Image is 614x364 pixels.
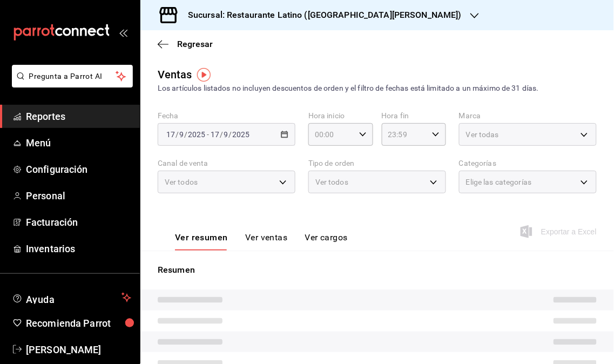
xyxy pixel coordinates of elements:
button: open_drawer_menu [119,28,127,37]
span: / [176,130,179,139]
span: Personal [26,188,131,203]
button: Regresar [158,39,213,49]
input: ---- [232,130,251,139]
label: Canal de venta [158,160,295,167]
span: Reportes [26,109,131,124]
label: Categorías [459,160,597,167]
button: Ver cargos [305,232,348,251]
label: Tipo de orden [308,160,446,167]
span: [PERSON_NAME] [26,342,131,357]
span: Menú [26,136,131,150]
label: Hora inicio [308,112,373,120]
span: - [207,130,209,139]
div: navigation tabs [175,232,348,251]
p: Resumen [158,264,597,277]
h3: Sucursal: Restaurante Latino ([GEOGRAPHIC_DATA][PERSON_NAME]) [179,9,462,22]
label: Hora fin [382,112,447,120]
span: Ver todos [315,177,348,187]
button: Pregunta a Parrot AI [12,65,133,87]
span: Inventarios [26,241,131,256]
span: / [184,130,187,139]
label: Fecha [158,112,295,120]
input: ---- [187,130,206,139]
button: Ver ventas [245,232,288,251]
span: Elige las categorías [466,177,532,187]
input: -- [210,130,220,139]
input: -- [166,130,176,139]
span: Facturación [26,215,131,230]
label: Marca [459,112,597,120]
span: Recomienda Parrot [26,316,131,331]
span: / [229,130,232,139]
input: -- [224,130,229,139]
div: Los artículos listados no incluyen descuentos de orden y el filtro de fechas está limitado a un m... [158,83,597,94]
span: Configuración [26,162,131,177]
img: Tooltip marker [197,68,211,82]
span: Ver todas [466,129,499,140]
span: Pregunta a Parrot AI [29,71,116,82]
input: -- [179,130,184,139]
span: Regresar [177,39,213,49]
button: Ver resumen [175,232,228,251]
span: Ayuda [26,291,117,304]
a: Pregunta a Parrot AI [8,78,133,90]
span: / [220,130,223,139]
div: Ventas [158,66,192,83]
span: Ver todos [165,177,198,187]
